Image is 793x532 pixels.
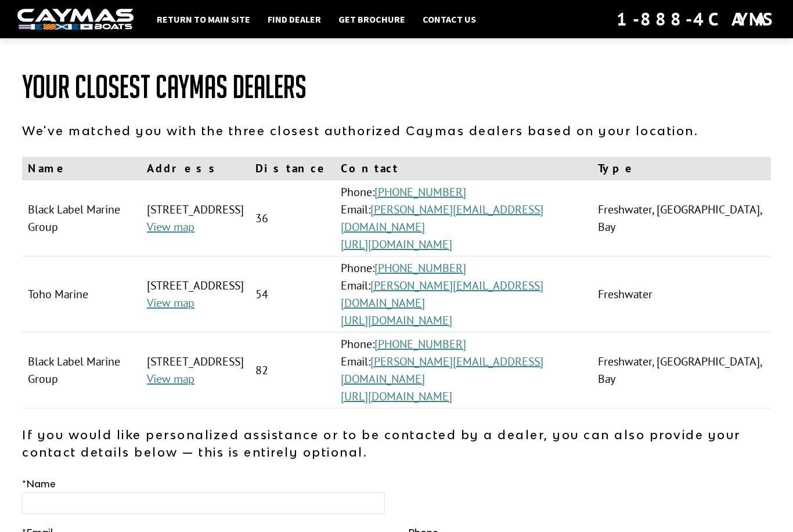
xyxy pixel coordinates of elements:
a: Find Dealer [262,12,327,27]
th: Contact [335,157,592,180]
a: [URL][DOMAIN_NAME] [341,389,452,404]
a: [PERSON_NAME][EMAIL_ADDRESS][DOMAIN_NAME] [341,278,543,310]
td: Toho Marine [22,256,141,332]
img: white-logo-c9c8dbefe5ff5ceceb0f0178aa75bf4bb51f6bca0971e226c86eb53dfe498488.png [17,9,134,30]
p: We've matched you with the three closest authorized Caymas dealers based on your location. [22,122,771,139]
a: Contact Us [417,12,482,27]
td: Phone: Email: [335,180,592,256]
td: [STREET_ADDRESS] [141,332,250,408]
td: 82 [250,332,335,408]
th: Distance [250,157,335,180]
td: Phone: Email: [335,256,592,332]
a: [PHONE_NUMBER] [374,184,466,200]
th: Name [22,157,141,180]
td: Black Label Marine Group [22,180,141,256]
a: View map [147,371,194,386]
td: [STREET_ADDRESS] [141,180,250,256]
td: 36 [250,180,335,256]
div: 1-888-4CAYMAS [617,6,776,32]
th: Type [592,157,771,180]
a: [PERSON_NAME][EMAIL_ADDRESS][DOMAIN_NAME] [341,202,543,234]
h1: Your Closest Caymas Dealers [22,70,771,104]
td: Freshwater [592,256,771,332]
td: 54 [250,256,335,332]
td: [STREET_ADDRESS] [141,256,250,332]
th: Address [141,157,250,180]
a: View map [147,219,194,234]
a: [URL][DOMAIN_NAME] [341,313,452,328]
a: View map [147,295,194,310]
a: Get Brochure [333,12,411,27]
p: If you would like personalized assistance or to be contacted by a dealer, you can also provide yo... [22,426,771,461]
a: [PHONE_NUMBER] [374,260,466,276]
td: Freshwater, [GEOGRAPHIC_DATA], Bay [592,332,771,408]
td: Freshwater, [GEOGRAPHIC_DATA], Bay [592,180,771,256]
a: [PHONE_NUMBER] [374,336,466,352]
a: [URL][DOMAIN_NAME] [341,237,452,252]
a: Return to main site [151,12,256,27]
td: Phone: Email: [335,332,592,408]
a: [PERSON_NAME][EMAIL_ADDRESS][DOMAIN_NAME] [341,354,543,386]
td: Black Label Marine Group [22,332,141,408]
label: Name [22,477,56,491]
